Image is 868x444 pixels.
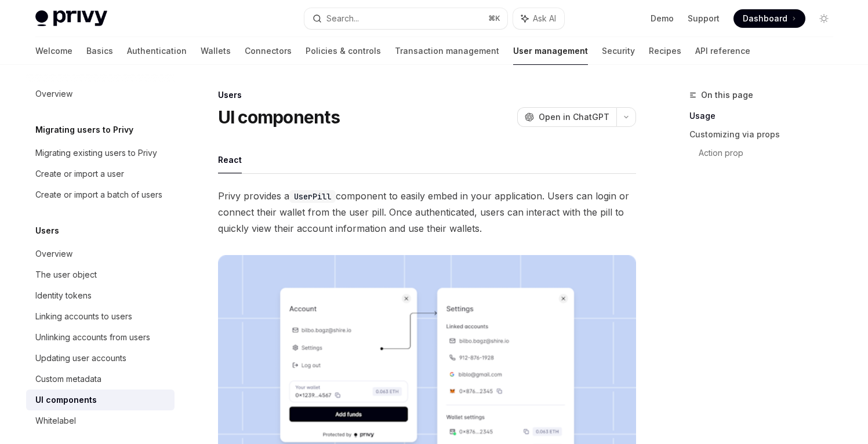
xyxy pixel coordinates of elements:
[513,37,588,65] a: User management
[35,351,126,365] div: Updating user accounts
[35,393,97,407] div: UI components
[35,330,150,344] div: Unlinking accounts from users
[689,107,842,125] a: Usage
[35,37,72,65] a: Welcome
[26,306,175,327] a: Linking accounts to users
[26,83,175,104] a: Overview
[26,369,175,390] a: Custom metadata
[35,310,132,323] div: Linking accounts to users
[326,12,359,26] div: Search...
[218,89,636,101] div: Users
[688,13,720,24] a: Support
[395,37,499,65] a: Transaction management
[533,13,556,24] span: Ask AI
[701,88,753,102] span: On this page
[35,414,76,428] div: Whitelabel
[651,13,674,24] a: Demo
[26,285,175,306] a: Identity tokens
[218,146,242,173] button: React
[649,37,681,65] a: Recipes
[539,111,609,123] span: Open in ChatGPT
[26,243,175,264] a: Overview
[695,37,750,65] a: API reference
[26,264,175,285] a: The user object
[35,247,72,261] div: Overview
[699,144,842,162] a: Action prop
[35,146,157,160] div: Migrating existing users to Privy
[26,390,175,410] a: UI components
[245,37,292,65] a: Connectors
[513,8,564,29] button: Ask AI
[815,9,833,28] button: Toggle dark mode
[35,10,107,27] img: light logo
[218,107,340,128] h1: UI components
[26,143,175,163] a: Migrating existing users to Privy
[26,163,175,184] a: Create or import a user
[218,188,636,236] span: Privy provides a component to easily embed in your application. Users can login or connect their ...
[35,167,124,181] div: Create or import a user
[306,37,381,65] a: Policies & controls
[689,125,842,144] a: Customizing via props
[733,9,805,28] a: Dashboard
[35,188,162,202] div: Create or import a batch of users
[602,37,635,65] a: Security
[26,327,175,348] a: Unlinking accounts from users
[86,37,113,65] a: Basics
[289,190,336,203] code: UserPill
[488,14,500,23] span: ⌘ K
[35,268,97,282] div: The user object
[304,8,507,29] button: Search...⌘K
[127,37,187,65] a: Authentication
[35,123,133,137] h5: Migrating users to Privy
[26,410,175,431] a: Whitelabel
[517,107,616,127] button: Open in ChatGPT
[743,13,787,24] span: Dashboard
[26,348,175,369] a: Updating user accounts
[35,289,92,303] div: Identity tokens
[35,87,72,101] div: Overview
[201,37,231,65] a: Wallets
[35,224,59,238] h5: Users
[35,372,101,386] div: Custom metadata
[26,184,175,205] a: Create or import a batch of users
